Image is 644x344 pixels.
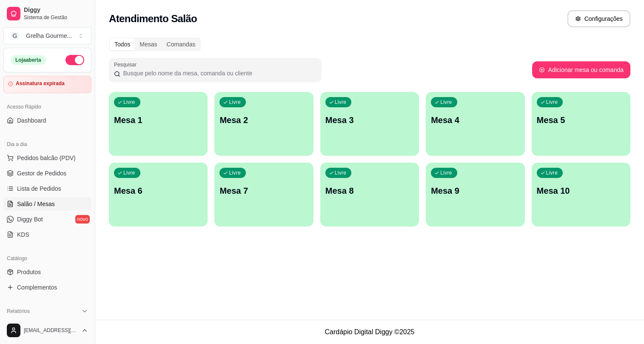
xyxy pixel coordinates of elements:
[3,138,91,151] div: Dia a dia
[3,182,91,195] a: Lista de Pedidos
[17,215,43,224] span: Diggy Bot
[17,268,41,276] span: Produtos
[17,154,76,162] span: Pedidos balcão (PDV)
[26,32,72,40] div: Grelha Gourme ...
[426,163,524,226] button: LivreMesa 9
[546,99,558,106] p: Livre
[229,169,241,176] p: Livre
[95,320,644,344] footer: Cardápio Digital Diggy © 2025
[3,212,91,226] a: Diggy Botnovo
[3,228,91,241] a: KDS
[214,163,313,226] button: LivreMesa 7
[162,38,200,50] div: Comandas
[546,169,558,176] p: Livre
[3,320,91,341] button: [EMAIL_ADDRESS][DOMAIN_NAME]
[426,92,524,156] button: LivreMesa 4
[335,99,347,106] p: Livre
[3,197,91,211] a: Salão / Mesas
[17,200,55,208] span: Salão / Mesas
[335,169,347,176] p: Livre
[123,169,135,176] p: Livre
[3,3,91,24] a: DiggySistema de Gestão
[110,38,135,50] div: Todos
[532,92,630,156] button: LivreMesa 5
[3,166,91,180] a: Gestor de Pedidos
[7,308,30,315] span: Relatórios
[325,185,414,197] p: Mesa 8
[120,69,316,77] input: Pesquisar
[3,265,91,279] a: Produtos
[3,151,91,165] button: Pedidos balcão (PDV)
[320,163,419,226] button: LivreMesa 8
[3,281,91,294] a: Complementos
[537,185,625,197] p: Mesa 10
[17,116,46,125] span: Dashboard
[24,327,78,334] span: [EMAIL_ADDRESS][DOMAIN_NAME]
[532,163,630,226] button: LivreMesa 10
[440,169,452,176] p: Livre
[440,99,452,106] p: Livre
[325,114,414,126] p: Mesa 3
[3,252,91,265] div: Catálogo
[16,80,65,87] article: Assinatura expirada
[24,14,88,21] span: Sistema de Gestão
[114,114,202,126] p: Mesa 1
[11,55,46,65] div: Loja aberta
[109,92,208,156] button: LivreMesa 1
[3,100,91,114] div: Acesso Rápido
[109,12,197,26] h2: Atendimento Salão
[214,92,313,156] button: LivreMesa 2
[537,114,625,126] p: Mesa 5
[567,10,630,27] button: Configurações
[431,185,519,197] p: Mesa 9
[17,184,61,193] span: Lista de Pedidos
[17,283,57,292] span: Complementos
[320,92,419,156] button: LivreMesa 3
[66,55,84,65] button: Alterar Status
[3,76,91,93] a: Assinatura expirada
[114,185,202,197] p: Mesa 6
[229,99,241,106] p: Livre
[431,114,519,126] p: Mesa 4
[135,38,162,50] div: Mesas
[24,6,88,14] span: Diggy
[11,32,19,40] span: G
[3,114,91,127] a: Dashboard
[114,61,140,68] label: Pesquisar
[3,27,91,44] button: Select a team
[219,114,308,126] p: Mesa 2
[17,230,29,239] span: KDS
[532,61,630,78] button: Adicionar mesa ou comanda
[109,163,208,226] button: LivreMesa 6
[219,185,308,197] p: Mesa 7
[17,169,66,178] span: Gestor de Pedidos
[123,99,135,106] p: Livre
